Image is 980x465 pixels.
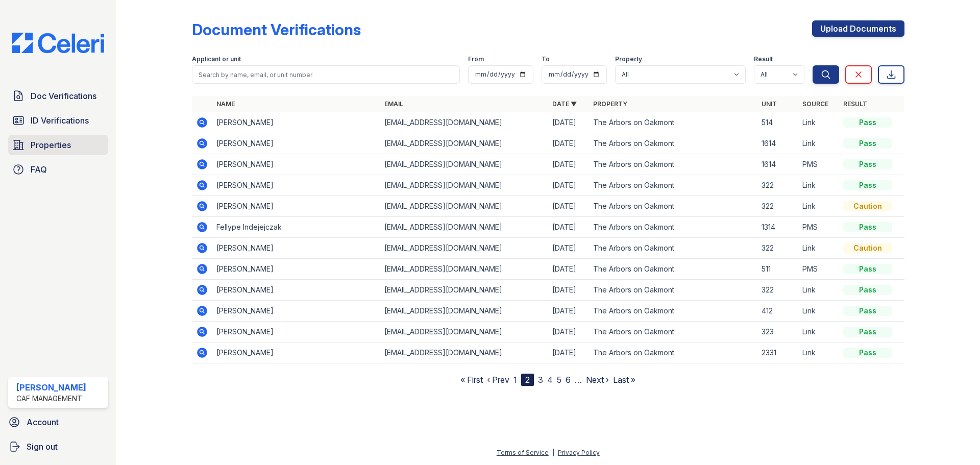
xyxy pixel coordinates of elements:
label: Property [615,55,642,63]
td: [PERSON_NAME] [212,322,380,342]
span: Doc Verifications [31,90,96,102]
td: [DATE] [548,238,589,259]
td: [DATE] [548,133,589,154]
td: [DATE] [548,175,589,196]
td: 323 [757,322,798,342]
td: [EMAIL_ADDRESS][DOMAIN_NAME] [380,342,548,363]
td: The Arbors on Oakmont [589,280,757,301]
td: The Arbors on Oakmont [589,154,757,175]
span: ID Verifications [31,114,89,127]
td: Link [798,301,839,322]
a: « First [460,375,483,385]
a: Next › [586,375,609,385]
td: The Arbors on Oakmont [589,217,757,238]
a: Unit [762,100,777,108]
a: Properties [8,135,108,155]
td: [DATE] [548,196,589,217]
td: 322 [757,196,798,217]
td: 1314 [757,217,798,238]
td: [EMAIL_ADDRESS][DOMAIN_NAME] [380,280,548,301]
a: 6 [566,375,571,385]
td: [EMAIL_ADDRESS][DOMAIN_NAME] [380,301,548,322]
img: CE_Logo_Blue-a8612792a0a2168367f1c8372b55b34899dd931a85d93a1a3d3e32e68fde9ad4.png [4,33,112,53]
td: 1614 [757,133,798,154]
td: [PERSON_NAME] [212,112,380,133]
td: [PERSON_NAME] [212,280,380,301]
a: Terms of Service [497,449,549,456]
td: [EMAIL_ADDRESS][DOMAIN_NAME] [380,217,548,238]
td: [DATE] [548,259,589,280]
div: Pass [843,138,892,149]
div: Caution [843,201,892,211]
td: The Arbors on Oakmont [589,322,757,342]
a: Doc Verifications [8,86,108,106]
td: [DATE] [548,112,589,133]
span: Properties [31,139,71,151]
a: 5 [557,375,561,385]
td: 1614 [757,154,798,175]
td: The Arbors on Oakmont [589,301,757,322]
label: Result [754,55,773,63]
span: FAQ [31,163,47,176]
td: [PERSON_NAME] [212,133,380,154]
div: Pass [843,327,892,337]
td: Link [798,342,839,363]
td: PMS [798,154,839,175]
a: Last » [613,375,635,385]
td: [PERSON_NAME] [212,301,380,322]
td: [DATE] [548,280,589,301]
div: Pass [843,180,892,190]
input: Search by name, email, or unit number [192,65,460,84]
a: Result [843,100,867,108]
td: Link [798,196,839,217]
div: Pass [843,264,892,274]
td: Link [798,112,839,133]
td: [EMAIL_ADDRESS][DOMAIN_NAME] [380,112,548,133]
td: 322 [757,175,798,196]
td: 514 [757,112,798,133]
td: [EMAIL_ADDRESS][DOMAIN_NAME] [380,154,548,175]
a: Source [802,100,828,108]
div: Document Verifications [192,20,361,39]
a: ‹ Prev [487,375,509,385]
a: Account [4,412,112,432]
td: [DATE] [548,217,589,238]
a: 1 [513,375,517,385]
div: 2 [521,374,534,386]
div: Caution [843,243,892,253]
td: PMS [798,217,839,238]
td: Link [798,238,839,259]
a: FAQ [8,159,108,180]
td: [DATE] [548,322,589,342]
td: The Arbors on Oakmont [589,196,757,217]
td: The Arbors on Oakmont [589,259,757,280]
td: Link [798,322,839,342]
td: [EMAIL_ADDRESS][DOMAIN_NAME] [380,322,548,342]
div: CAF Management [16,394,86,404]
div: | [552,449,554,456]
td: [PERSON_NAME] [212,342,380,363]
span: Account [27,416,59,428]
td: [EMAIL_ADDRESS][DOMAIN_NAME] [380,238,548,259]
label: To [542,55,550,63]
td: [PERSON_NAME] [212,259,380,280]
td: [EMAIL_ADDRESS][DOMAIN_NAME] [380,196,548,217]
div: Pass [843,159,892,169]
label: From [468,55,484,63]
a: Upload Documents [812,20,904,37]
div: Pass [843,222,892,232]
td: The Arbors on Oakmont [589,112,757,133]
td: [EMAIL_ADDRESS][DOMAIN_NAME] [380,133,548,154]
td: The Arbors on Oakmont [589,133,757,154]
td: 322 [757,238,798,259]
td: [PERSON_NAME] [212,175,380,196]
a: 4 [547,375,553,385]
td: The Arbors on Oakmont [589,238,757,259]
td: Link [798,280,839,301]
td: [DATE] [548,301,589,322]
a: Sign out [4,436,112,457]
label: Applicant or unit [192,55,241,63]
td: Link [798,133,839,154]
td: 511 [757,259,798,280]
